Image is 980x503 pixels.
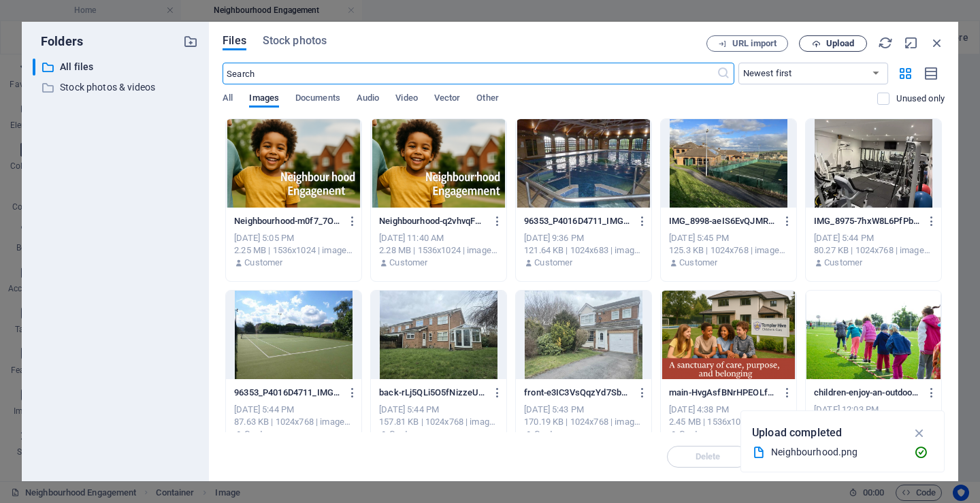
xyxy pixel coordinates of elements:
[244,257,282,269] p: Customer
[379,416,498,428] div: 157.81 KB | 1024x768 | image/jpeg
[524,232,643,244] div: [DATE] 9:36 PM
[524,416,643,428] div: 170.19 KB | 1024x768 | image/jpeg
[295,90,340,109] span: Documents
[669,215,775,227] p: IMG_8998-aeIS6EvQJMRDFNtDk7tOeQ.jpg
[476,90,498,109] span: Other
[799,35,867,52] button: Upload
[33,79,198,96] div: Stock photos & videos
[814,232,933,244] div: [DATE] 5:44 PM
[33,59,35,76] div: ​
[379,244,498,257] div: 2.28 MB | 1536x1024 | image/png
[669,244,788,257] div: 125.3 KB | 1024x768 | image/webp
[434,90,461,109] span: Vector
[5,5,96,17] a: Skip to main content
[395,90,417,109] span: Video
[706,35,788,52] button: URL import
[824,257,862,269] p: Customer
[896,93,945,105] p: Displays only files that are not in use on the website. Files added during this session can still...
[379,232,498,244] div: [DATE] 11:40 AM
[379,215,485,227] p: Neighbourhood-q2vhvqFkBUVQM2-UA8d3aw.png
[379,404,498,416] div: [DATE] 5:44 PM
[814,244,933,257] div: 80.27 KB | 1024x768 | image/webp
[234,387,340,399] p: 96353_P4016D4711_IMG_07_0000-1rrrKgA8QTiK4Mw4w7uXRA.jpeg
[524,404,643,416] div: [DATE] 5:43 PM
[234,404,353,416] div: [DATE] 5:44 PM
[669,232,788,244] div: [DATE] 5:45 PM
[814,387,920,399] p: children-enjoy-an-outdoor-activity-on-a-grassy-field-stepping-over-a-ladder-xM__CY9trnu81W29dzMm3...
[223,63,716,84] input: Search
[263,33,327,49] span: Stock photos
[183,34,198,49] i: Create new folder
[234,244,353,257] div: 2.25 MB | 1536x1024 | image/png
[534,428,572,440] p: Customer
[524,215,630,227] p: 96353_P4016D4711_IMG_04_0000-kZ-i3YKEIcloyhpnCdLQrQ.jpeg
[379,387,485,399] p: back-rLj5QLi5O5fNizzeUtswmQ.jpeg
[234,232,353,244] div: [DATE] 5:05 PM
[60,80,173,95] p: Stock photos & videos
[814,404,933,416] div: [DATE] 12:03 PM
[930,35,945,50] i: Close
[223,90,233,109] span: All
[826,39,854,48] span: Upload
[679,428,717,440] p: Customer
[669,404,788,416] div: [DATE] 4:38 PM
[878,35,893,50] i: Reload
[223,33,246,49] span: Files
[234,416,353,428] div: 87.63 KB | 1024x768 | image/jpeg
[771,444,903,460] div: Neighbourhood.png
[357,90,379,109] span: Audio
[33,33,83,50] p: Folders
[669,416,788,428] div: 2.45 MB | 1536x1024 | image/png
[389,257,427,269] p: Customer
[732,39,777,48] span: URL import
[60,59,173,75] p: All files
[752,424,842,442] p: Upload completed
[524,244,643,257] div: 121.64 KB | 1024x683 | image/jpeg
[234,215,340,227] p: Neighbourhood-m0f7_7OSdx8Q53efkHxfKw.png
[534,257,572,269] p: Customer
[904,35,919,50] i: Minimize
[524,387,630,399] p: front-e3IC3VsQqzYd7SbdwNLQKA.jpeg
[389,428,427,440] p: Customer
[669,387,775,399] p: main-HvgAsfBNrHPEOLfgGOaXJQ.png
[249,90,279,109] span: Images
[679,257,717,269] p: Customer
[244,428,282,440] p: Customer
[814,215,920,227] p: IMG_8975-7hxW8L6PfPb0thGrUYQ6Hg.jpg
